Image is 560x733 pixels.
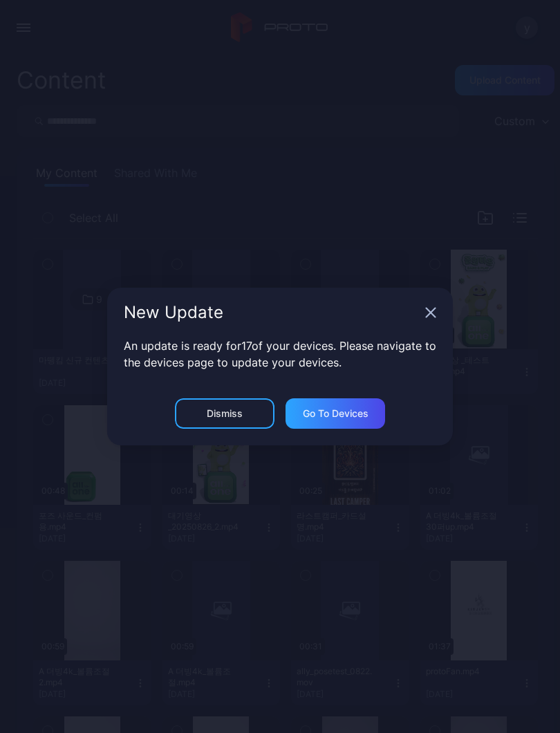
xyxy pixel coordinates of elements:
button: Dismiss [175,398,274,429]
div: Go to devices [303,408,368,419]
button: Go to devices [286,398,385,429]
div: Dismiss [207,408,243,419]
p: An update is ready for 17 of your devices. Please navigate to the devices page to update your dev... [124,337,436,371]
div: New Update [124,304,420,321]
